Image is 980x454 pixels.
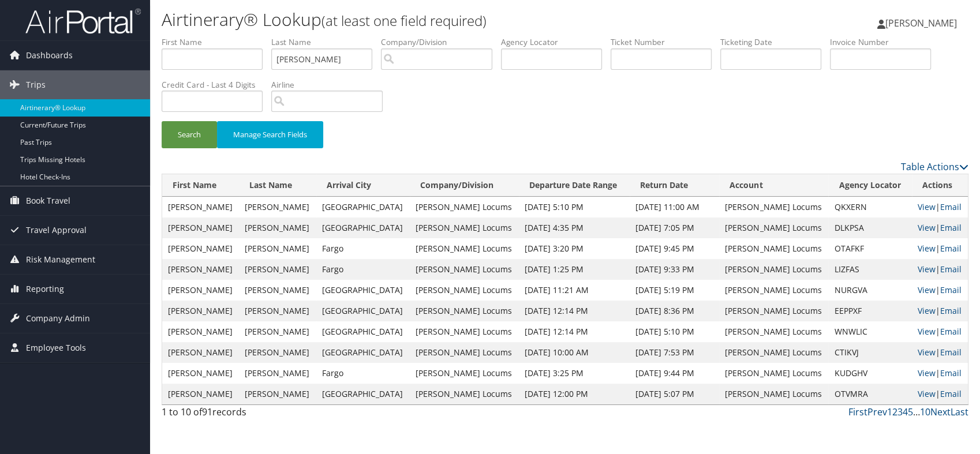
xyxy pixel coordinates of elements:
[940,284,962,295] a: Email
[630,197,720,217] td: [DATE] 11:00 AM
[26,333,86,362] span: Employee Tools
[519,301,630,321] td: [DATE] 12:14 PM
[239,238,316,259] td: [PERSON_NAME]
[719,197,828,217] td: [PERSON_NAME] Locums
[410,197,519,217] td: [PERSON_NAME] Locums
[940,243,962,254] a: Email
[940,388,962,399] a: Email
[918,284,936,295] a: View
[26,70,46,99] span: Trips
[887,406,892,418] a: 1
[316,384,410,404] td: [GEOGRAPHIC_DATA]
[912,174,968,197] th: Actions
[719,384,828,404] td: [PERSON_NAME] Locums
[940,367,962,378] a: Email
[940,305,962,316] a: Email
[920,406,930,418] a: 10
[239,259,316,280] td: [PERSON_NAME]
[316,259,410,280] td: Fargo
[611,36,720,48] label: Ticket Number
[519,342,630,363] td: [DATE] 10:00 AM
[918,388,936,399] a: View
[940,347,962,358] a: Email
[630,301,720,321] td: [DATE] 8:36 PM
[519,259,630,280] td: [DATE] 1:25 PM
[912,384,968,404] td: |
[316,238,410,259] td: Fargo
[719,238,828,259] td: [PERSON_NAME] Locums
[867,406,887,418] a: Prev
[519,384,630,404] td: [DATE] 12:00 PM
[239,217,316,238] td: [PERSON_NAME]
[410,342,519,363] td: [PERSON_NAME] Locums
[940,326,962,337] a: Email
[316,280,410,301] td: [GEOGRAPHIC_DATA]
[630,363,720,384] td: [DATE] 9:44 PM
[719,174,828,197] th: Account: activate to sort column ascending
[316,174,410,197] th: Arrival City: activate to sort column ascending
[720,36,830,48] label: Ticketing Date
[316,321,410,342] td: [GEOGRAPHIC_DATA]
[630,217,720,238] td: [DATE] 7:05 PM
[877,6,968,40] a: [PERSON_NAME]
[918,243,936,254] a: View
[519,321,630,342] td: [DATE] 12:14 PM
[316,301,410,321] td: [GEOGRAPHIC_DATA]
[162,79,271,91] label: Credit Card - Last 4 Digits
[271,36,381,48] label: Last Name
[26,304,90,333] span: Company Admin
[410,280,519,301] td: [PERSON_NAME] Locums
[519,238,630,259] td: [DATE] 3:20 PM
[162,36,271,48] label: First Name
[410,174,519,197] th: Company/Division
[410,301,519,321] td: [PERSON_NAME] Locums
[316,197,410,217] td: [GEOGRAPHIC_DATA]
[630,384,720,404] td: [DATE] 5:07 PM
[912,363,968,384] td: |
[519,217,630,238] td: [DATE] 4:35 PM
[410,259,519,280] td: [PERSON_NAME] Locums
[719,321,828,342] td: [PERSON_NAME] Locums
[410,321,519,342] td: [PERSON_NAME] Locums
[719,363,828,384] td: [PERSON_NAME] Locums
[828,321,912,342] td: WNWLIC
[918,367,936,378] a: View
[162,197,239,217] td: [PERSON_NAME]
[908,406,913,418] a: 5
[217,121,323,148] button: Manage Search Fields
[885,17,957,29] span: [PERSON_NAME]
[912,280,968,301] td: |
[719,301,828,321] td: [PERSON_NAME] Locums
[830,36,940,48] label: Invoice Number
[271,79,391,91] label: Airline
[630,259,720,280] td: [DATE] 9:33 PM
[828,197,912,217] td: QKXERN
[719,259,828,280] td: [PERSON_NAME] Locums
[162,321,239,342] td: [PERSON_NAME]
[501,36,611,48] label: Agency Locator
[940,222,962,233] a: Email
[892,406,897,418] a: 2
[316,342,410,363] td: [GEOGRAPHIC_DATA]
[316,217,410,238] td: [GEOGRAPHIC_DATA]
[828,238,912,259] td: OTAFKF
[26,216,87,245] span: Travel Approval
[912,197,968,217] td: |
[918,326,936,337] a: View
[239,280,316,301] td: [PERSON_NAME]
[26,186,70,215] span: Book Travel
[25,7,141,35] img: airportal-logo.png
[630,280,720,301] td: [DATE] 5:19 PM
[828,301,912,321] td: EEPPXF
[719,342,828,363] td: [PERSON_NAME] Locums
[828,384,912,404] td: OTVMRA
[630,238,720,259] td: [DATE] 9:45 PM
[630,174,720,197] th: Return Date: activate to sort column ascending
[828,342,912,363] td: CTIKVJ
[162,174,239,197] th: First Name: activate to sort column ascending
[912,321,968,342] td: |
[940,264,962,275] a: Email
[930,406,951,418] a: Next
[630,321,720,342] td: [DATE] 5:10 PM
[162,384,239,404] td: [PERSON_NAME]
